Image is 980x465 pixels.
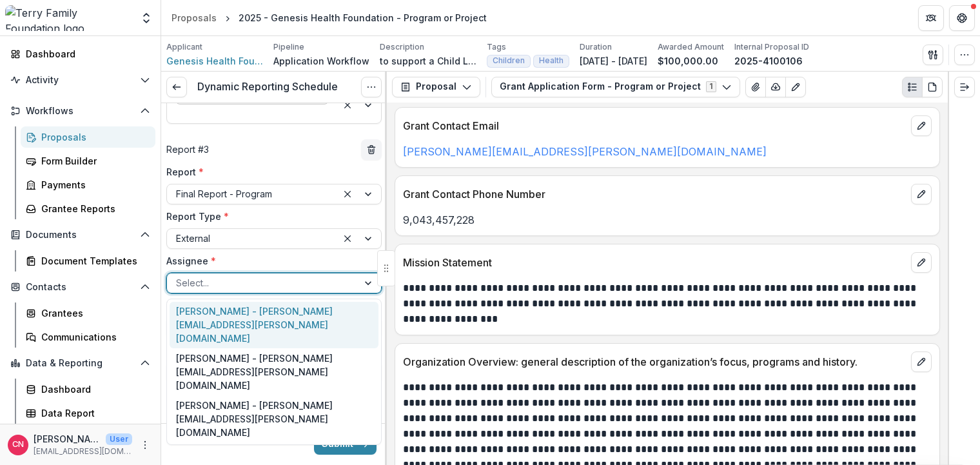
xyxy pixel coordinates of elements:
[34,432,101,446] p: [PERSON_NAME]
[911,184,932,204] button: edit
[166,41,202,53] p: Applicant
[658,41,724,53] p: Awarded Amount
[5,101,155,121] button: Open Workflows
[380,41,424,53] p: Description
[580,54,647,68] p: [DATE] - [DATE]
[41,154,145,168] div: Form Builder
[5,224,155,245] button: Open Documents
[106,433,132,445] p: User
[380,54,476,68] p: to support a Child Life Specialist to work with pediatric patients
[539,56,563,65] span: Health
[41,382,145,396] div: Dashboard
[580,41,612,53] p: Duration
[41,254,145,268] div: Document Templates
[487,41,506,53] p: Tags
[137,437,153,453] button: More
[273,54,369,68] p: Application Workflow
[166,8,492,27] nav: breadcrumb
[361,77,382,97] button: Options
[26,358,135,369] span: Data & Reporting
[21,326,155,348] a: Communications
[5,353,155,373] button: Open Data & Reporting
[949,5,975,31] button: Get Help
[166,143,209,156] p: Report # 3
[26,106,135,117] span: Workflows
[922,77,943,97] button: PDF view
[26,282,135,293] span: Contacts
[340,186,355,202] div: Clear selected options
[902,77,923,97] button: Plaintext view
[403,145,767,158] a: [PERSON_NAME][EMAIL_ADDRESS][PERSON_NAME][DOMAIN_NAME]
[340,97,355,113] div: Clear selected options
[403,186,906,202] p: Grant Contact Phone Number
[5,70,155,90] button: Open Activity
[34,446,132,457] p: [EMAIL_ADDRESS][DOMAIN_NAME]
[12,440,24,449] div: Carol Nieves
[734,54,803,68] p: 2025-4100106
[239,11,487,25] div: 2025 - Genesis Health Foundation - Program or Project
[745,77,766,97] button: View Attached Files
[21,302,155,324] a: Grantees
[41,306,145,320] div: Grantees
[785,77,806,97] button: Edit as form
[403,118,906,134] p: Grant Contact Email
[21,150,155,172] a: Form Builder
[273,41,304,53] p: Pipeline
[21,402,155,424] a: Data Report
[41,130,145,144] div: Proposals
[734,41,809,53] p: Internal Proposal ID
[5,5,132,31] img: Terry Family Foundation logo
[166,210,374,223] label: Report Type
[392,77,480,97] button: Proposal
[171,11,217,25] div: Proposals
[41,330,145,344] div: Communications
[5,43,155,64] a: Dashboard
[21,379,155,400] a: Dashboard
[21,250,155,272] a: Document Templates
[340,231,355,246] div: Clear selected options
[26,75,135,86] span: Activity
[21,126,155,148] a: Proposals
[41,202,145,215] div: Grantee Reports
[918,5,944,31] button: Partners
[911,252,932,273] button: edit
[911,351,932,372] button: edit
[954,77,975,97] button: Expand right
[41,178,145,192] div: Payments
[491,77,740,97] button: Grant Application Form - Program or Project1
[493,56,525,65] span: Children
[21,174,155,195] a: Payments
[361,139,382,160] button: delete
[403,354,906,370] p: Organization Overview: general description of the organization’s focus, programs and history.
[5,277,155,297] button: Open Contacts
[403,255,906,270] p: Mission Statement
[26,230,135,241] span: Documents
[911,115,932,136] button: edit
[166,165,374,179] label: Report
[166,8,222,27] a: Proposals
[21,198,155,219] a: Grantee Reports
[41,406,145,420] div: Data Report
[170,395,378,442] div: [PERSON_NAME] - [PERSON_NAME][EMAIL_ADDRESS][PERSON_NAME][DOMAIN_NAME]
[170,302,378,349] div: [PERSON_NAME] - [PERSON_NAME][EMAIL_ADDRESS][PERSON_NAME][DOMAIN_NAME]
[658,54,718,68] p: $100,000.00
[166,54,263,68] a: Genesis Health Foundation
[137,5,155,31] button: Open entity switcher
[197,81,338,93] h3: Dynamic Reporting Schedule
[170,348,378,395] div: [PERSON_NAME] - [PERSON_NAME][EMAIL_ADDRESS][PERSON_NAME][DOMAIN_NAME]
[403,212,932,228] p: 9,043,457,228
[26,47,145,61] div: Dashboard
[166,254,374,268] label: Assignee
